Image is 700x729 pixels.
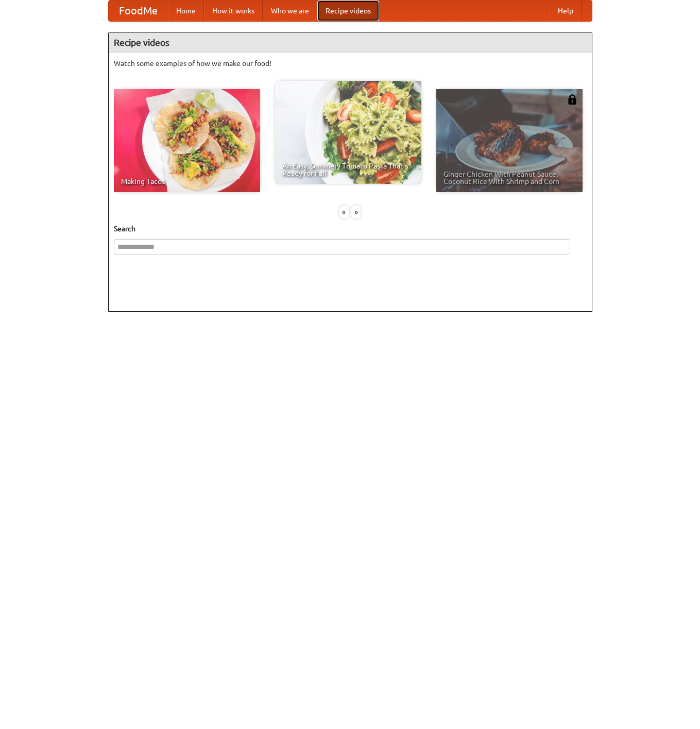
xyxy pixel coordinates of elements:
span: An Easy, Summery Tomato Pasta That's Ready for Fall [282,162,414,177]
h4: Recipe videos [109,32,592,53]
a: Recipe videos [317,1,379,21]
a: Who we are [263,1,317,21]
a: Home [168,1,204,21]
img: 483408.png [567,94,577,105]
span: Making Tacos [121,178,253,185]
a: How it works [204,1,263,21]
h5: Search [114,224,587,234]
a: Help [550,1,582,21]
a: Making Tacos [114,89,260,192]
a: FoodMe [109,1,168,21]
p: Watch some examples of how we make our food! [114,58,587,69]
a: An Easy, Summery Tomato Pasta That's Ready for Fall [275,81,421,184]
div: » [351,206,361,218]
div: « [339,206,349,218]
